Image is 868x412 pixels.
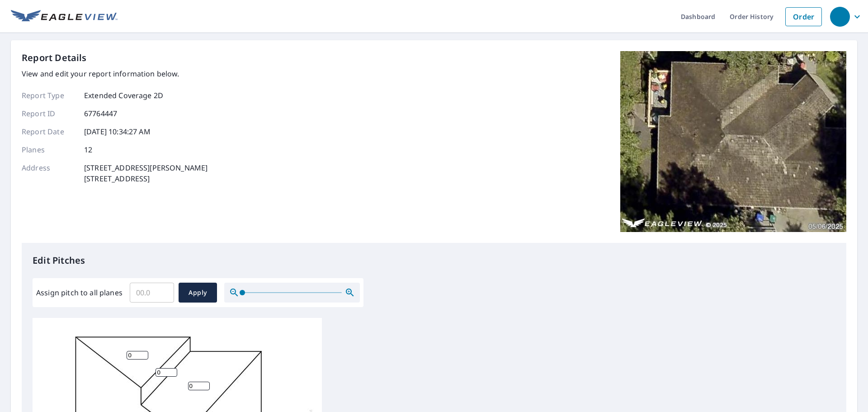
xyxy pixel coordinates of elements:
[22,162,76,184] p: Address
[84,126,151,137] p: [DATE] 10:34:27 AM
[620,51,846,232] img: Top image
[22,68,208,79] p: View and edit your report information below.
[84,108,117,119] p: 67764447
[33,254,835,267] p: Edit Pitches
[186,287,210,298] span: Apply
[22,51,87,65] p: Report Details
[22,90,76,101] p: Report Type
[11,10,118,24] img: EV Logo
[84,162,208,184] p: [STREET_ADDRESS][PERSON_NAME] [STREET_ADDRESS]
[130,280,174,305] input: 00.0
[22,126,76,137] p: Report Date
[22,108,76,119] p: Report ID
[179,283,217,303] button: Apply
[36,287,123,298] label: Assign pitch to all planes
[785,7,822,26] a: Order
[84,144,92,155] p: 12
[84,90,163,101] p: Extended Coverage 2D
[22,144,76,155] p: Planes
